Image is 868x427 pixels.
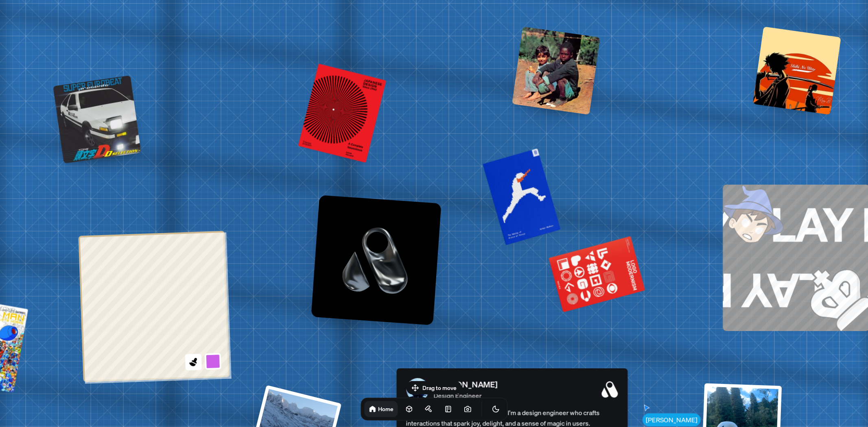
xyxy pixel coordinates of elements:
p: [PERSON_NAME] [434,379,497,391]
button: Toggle Theme [488,401,504,417]
img: Profile Picture [406,378,429,401]
img: Logo variation 10 [311,195,441,325]
h1: Home [378,405,394,413]
a: Home [364,401,398,417]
